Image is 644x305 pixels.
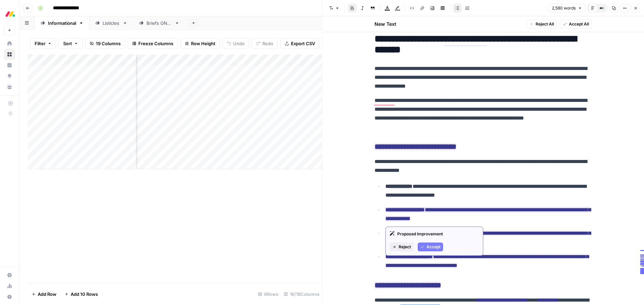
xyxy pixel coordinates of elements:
[291,40,315,47] span: Export CSV
[552,5,576,11] span: 2,580 words
[4,71,15,82] a: Opportunities
[85,38,125,49] button: 19 Columns
[128,38,178,49] button: Freeze Columns
[35,40,46,47] span: Filter
[280,38,319,49] button: Export CSV
[103,20,120,26] div: Listicles
[59,38,83,49] button: Sort
[191,40,215,47] span: Row Height
[4,8,16,20] img: Monday.com Logo
[4,49,15,60] a: Browse
[390,243,414,251] button: Reject
[138,40,173,47] span: Freeze Columns
[390,231,479,237] div: Proposed Improvement
[375,21,396,28] h2: New Text
[4,291,15,302] button: Help + Support
[28,289,60,300] button: Add Row
[180,38,220,49] button: Row Height
[536,21,554,27] span: Reject All
[262,40,273,47] span: Redo
[35,16,89,30] a: Informational
[30,38,56,49] button: Filter
[89,16,133,30] a: Listicles
[63,40,72,47] span: Sort
[255,289,281,300] div: 8 Rows
[4,281,15,291] a: Usage
[281,289,322,300] div: 16/19 Columns
[4,60,15,71] a: Insights
[60,289,102,300] button: Add 10 Rows
[71,291,98,298] span: Add 10 Rows
[569,21,589,27] span: Accept All
[4,270,15,281] a: Settings
[4,5,15,22] button: Workspace: Monday.com
[96,40,121,47] span: 19 Columns
[133,16,185,30] a: Briefs ONLY
[427,244,440,250] span: Accept
[4,82,15,92] a: Your Data
[549,4,585,13] button: 2,580 words
[233,40,245,47] span: Undo
[4,38,15,49] a: Home
[38,291,56,298] span: Add Row
[560,20,592,29] button: Accept All
[399,244,411,250] span: Reject
[223,38,249,49] button: Undo
[418,243,443,251] button: Accept
[526,20,557,29] button: Reject All
[48,20,76,26] div: Informational
[146,20,172,26] div: Briefs ONLY
[252,38,278,49] button: Redo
